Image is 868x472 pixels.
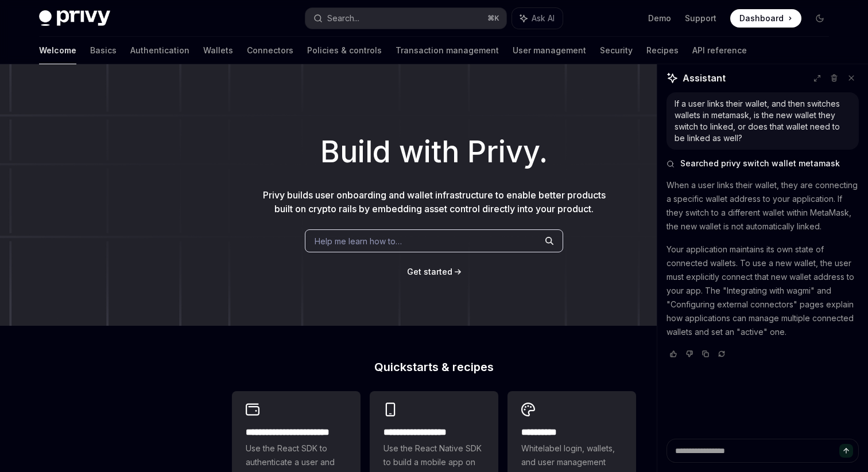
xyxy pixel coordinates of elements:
[247,37,293,64] a: Connectors
[600,37,633,64] a: Security
[675,98,851,144] div: If a user links their wallet, and then switches wallets in metamask, is the new wallet they switc...
[648,13,671,24] a: Demo
[666,158,859,169] button: Searched privy switch wallet metamask
[730,9,801,28] a: Dashboard
[512,8,563,29] button: Ask AI
[39,10,110,26] img: dark logo
[327,11,359,25] div: Search...
[685,13,716,24] a: Support
[305,8,506,29] button: Search...⌘K
[130,37,189,64] a: Authentication
[18,130,850,174] h1: Build with Privy.
[839,444,853,458] button: Send message
[811,9,829,28] button: Toggle dark mode
[739,13,784,24] span: Dashboard
[263,189,606,214] span: Privy builds user onboarding and wallet infrastructure to enable better products built on crypto ...
[666,178,859,233] p: When a user links their wallet, they are connecting a specific wallet address to your application...
[307,37,382,64] a: Policies & controls
[203,37,233,64] a: Wallets
[487,14,499,23] span: ⌘ K
[683,71,726,85] span: Assistant
[646,37,679,64] a: Recipes
[513,37,586,64] a: User management
[666,243,859,339] p: Your application maintains its own state of connected wallets. To use a new wallet, the user must...
[315,235,402,247] span: Help me learn how to…
[232,361,636,373] h2: Quickstarts & recipes
[90,37,117,64] a: Basics
[680,158,840,169] span: Searched privy switch wallet metamask
[39,37,76,64] a: Welcome
[407,266,452,278] a: Get started
[396,37,499,64] a: Transaction management
[692,37,747,64] a: API reference
[532,13,555,24] span: Ask AI
[407,267,452,276] span: Get started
